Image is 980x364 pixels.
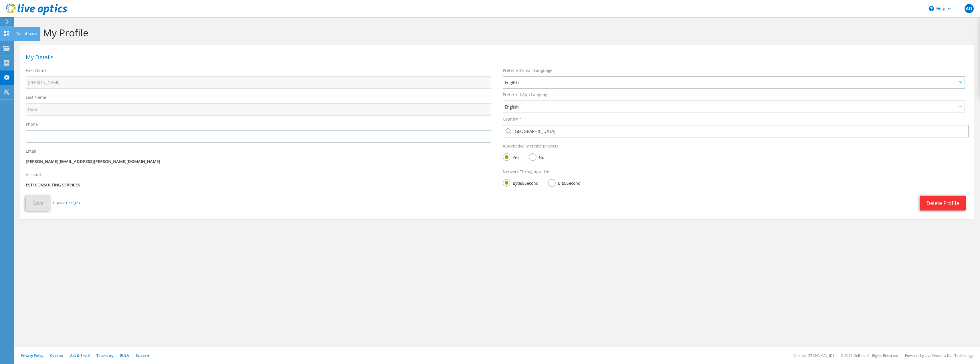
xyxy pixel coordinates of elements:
[503,179,538,186] label: Bytes/Second
[96,353,113,358] a: Telemetry
[120,353,129,358] a: EULA
[26,121,38,127] label: Phone
[503,68,553,73] label: Preferred Email Language
[503,153,519,160] label: Yes
[50,353,63,358] a: Cookies
[26,68,47,73] label: First Name
[26,195,50,211] button: Save
[965,4,974,13] span: AD
[529,153,544,160] label: No
[505,103,957,110] span: English
[26,158,491,165] p: [PERSON_NAME][EMAIL_ADDRESS][PERSON_NAME][DOMAIN_NAME]
[70,353,90,358] a: Ads & Email
[136,353,149,358] a: Support
[548,179,581,186] label: Bits/Second
[841,353,898,358] li: © 2025 Dell Inc. All Rights Reserved
[13,27,40,41] div: Dashboard
[929,6,934,11] svg: \n
[26,54,966,60] h1: My Details
[503,92,550,98] label: Preferred App Language
[905,353,973,358] li: Powered by Live Optics, a Dell Technology
[505,79,957,86] span: English
[793,353,834,358] li: Version: [TECHNICAL_ID]
[26,182,491,188] p: ESTI CONSULTING SERVICES
[26,148,36,154] label: Email
[503,143,559,149] label: Automatically create projects
[920,196,966,210] a: Delete Profile
[503,116,521,122] label: Country *
[26,95,46,100] label: Last Name
[503,169,552,175] label: Network Throughput Unit
[21,353,43,358] a: Privacy Policy
[26,172,41,178] label: Account
[23,27,969,39] h1: Edit My Profile
[53,200,80,206] a: Discard Changes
